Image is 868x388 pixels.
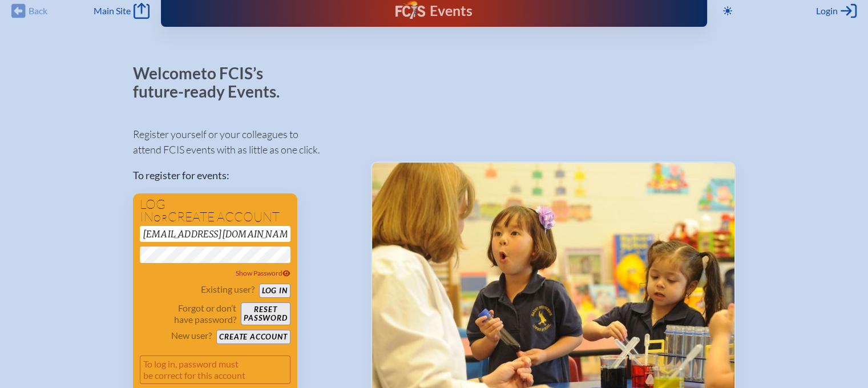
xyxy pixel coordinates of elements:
input: Email [140,226,290,242]
button: Create account [216,330,290,344]
div: FCIS Events — Future ready [316,1,552,21]
p: To register for events: [133,168,353,183]
p: Existing user? [201,284,255,295]
span: or [154,212,168,224]
a: Main Site [94,3,150,19]
h1: Log in create account [140,198,290,224]
span: Login [816,5,838,17]
span: Show Password [236,269,290,277]
p: Welcome to FCIS’s future-ready Events. [133,64,293,100]
button: Log in [259,284,290,298]
p: New user? [171,330,212,341]
p: To log in, password must be correct for this account [140,355,290,384]
span: Main Site [94,5,131,17]
p: Register yourself or your colleagues to attend FCIS events with as little as one click. [133,127,353,157]
button: Resetpassword [241,302,290,325]
p: Forgot or don’t have password? [140,302,237,325]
